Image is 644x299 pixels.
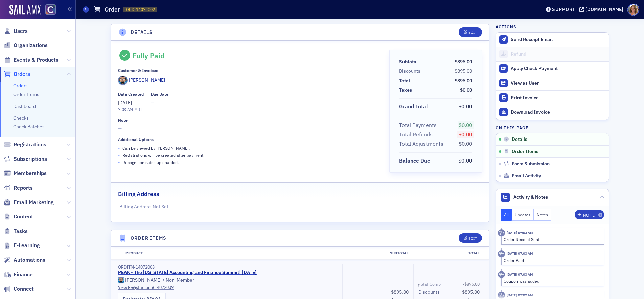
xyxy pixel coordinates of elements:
h4: Details [131,29,153,36]
div: Total Payments [399,121,437,129]
p: Recognition catch up enabled. [122,159,179,165]
span: Events & Products [14,56,59,64]
a: Dashboard [13,103,36,109]
time: 10/9/2025 07:03 AM [507,251,533,256]
div: Note [118,118,128,123]
div: Coupon was added [504,278,599,284]
div: Discounts [418,289,440,296]
a: Reports [4,184,33,192]
div: Order Receipt Sent [504,236,599,242]
span: — [151,99,168,106]
span: Details [512,136,527,143]
a: PEAK - The [US_STATE] Accounting and Finance Summit| [DATE] [118,270,257,276]
button: All [501,209,512,221]
a: Organizations [4,42,48,49]
a: Connect [4,285,34,293]
time: 7:03 AM [118,107,133,112]
span: [DATE] [118,100,132,106]
span: Total [399,77,412,84]
span: Form Submission [512,161,550,167]
p: Can be viewed by [PERSON_NAME] . [122,145,190,151]
span: Profile [627,4,639,16]
span: Finance [14,271,33,278]
a: Subscriptions [4,155,47,163]
a: SailAMX [9,5,41,16]
span: -$895.00 [463,281,480,287]
div: ORDITM-14072008 [118,264,338,270]
a: Memberships [4,170,47,177]
span: Subscriptions [14,155,47,163]
span: $0.00 [459,122,472,128]
div: Send Receipt Email [511,37,605,43]
div: Activity [498,250,505,257]
span: $895.00 [455,59,472,65]
button: [DOMAIN_NAME] [579,7,626,12]
span: • [163,277,165,283]
div: Due Date [151,92,168,97]
a: Checks [13,115,29,121]
a: Email Marketing [4,199,54,206]
span: Users [14,27,28,35]
div: Print Invoice [511,95,605,101]
a: Users [4,27,28,35]
span: E-Learning [14,242,40,249]
span: $0.00 [458,103,472,110]
div: [DOMAIN_NAME] [585,6,623,13]
div: Total [399,77,410,84]
span: Organizations [14,42,48,49]
h2: Billing Address [118,190,159,198]
span: ORD-14072002 [126,7,155,13]
span: $0.00 [458,131,472,138]
h1: Order [105,5,120,14]
span: • [118,145,120,152]
a: Print Invoice [496,90,609,105]
span: Total Refunds [399,131,435,139]
div: Grand Total [399,103,428,111]
div: Fully Paid [133,51,165,60]
span: Subtotal [399,58,420,65]
span: • [118,152,120,159]
span: Tasks [14,228,28,235]
a: Download Invoice [496,105,609,120]
div: Total [413,251,484,256]
span: $0.00 [458,157,472,164]
span: $0.00 [459,140,472,147]
div: Discounts [399,68,420,75]
h4: Order Items [131,235,166,242]
a: Registrations [4,141,46,148]
time: 10/9/2025 07:03 AM [507,272,533,277]
div: Note [583,213,595,217]
a: Tasks [4,228,28,235]
span: Total Payments [399,121,439,129]
span: Balance Due [399,157,433,165]
span: Grand Total [399,103,430,111]
span: MDT [133,107,142,112]
span: Registrations [14,141,46,148]
div: [PERSON_NAME] [129,77,165,84]
a: Content [4,213,33,220]
span: Email Activity [512,173,541,179]
div: View as User [511,80,605,86]
h4: On this page [496,125,609,131]
span: -$895.00 [460,289,480,295]
time: 10/9/2025 07:02 AM [507,293,533,297]
span: Total Adjustments [399,140,446,148]
div: Edit [468,30,477,34]
span: Activity & Notes [513,194,548,201]
h4: Actions [496,24,516,30]
a: Orders [13,83,28,89]
button: Updates [512,209,534,221]
p: Registrations will be created after payment. [122,152,204,158]
a: Finance [4,271,33,278]
div: Taxes [399,87,412,94]
div: Total Refunds [399,131,433,139]
span: Discounts [399,68,423,75]
span: Taxes [399,87,414,94]
span: Automations [14,256,45,264]
div: Product [121,251,342,256]
div: Total Adjustments [399,140,443,148]
span: $895.00 [455,78,472,84]
div: Activity [498,292,505,299]
div: Subtotal [342,251,413,256]
div: StaffComp [421,281,441,287]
